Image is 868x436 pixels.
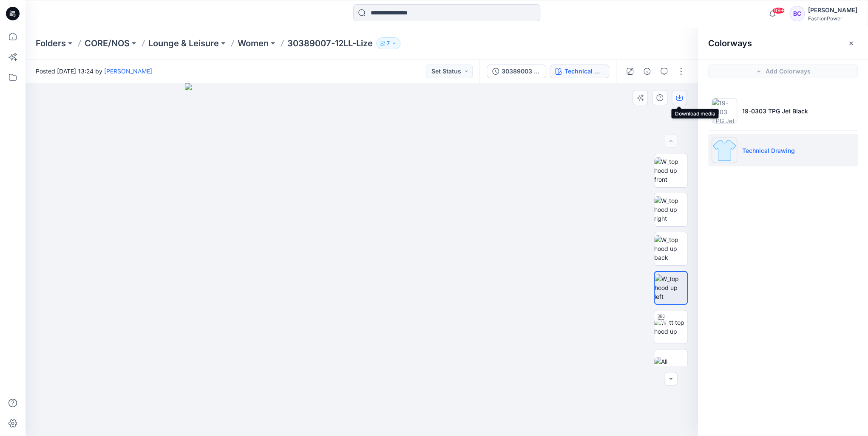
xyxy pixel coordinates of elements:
div: BC [789,6,805,21]
button: Details [640,65,654,78]
p: 19-0303 TPG Jet Black [742,107,808,115]
img: W_top hood up front [654,157,687,184]
img: eyJhbGciOiJIUzI1NiIsImtpZCI6IjAiLCJzbHQiOiJzZXMiLCJ0eXAiOiJKV1QifQ.eyJkYXRhIjp7InR5cGUiOiJzdG9yYW... [185,83,538,436]
button: 7 [376,37,400,49]
span: Posted [DATE] 13:24 by [36,67,152,76]
div: [PERSON_NAME] [808,5,857,15]
span: 99+ [772,7,785,14]
img: W_top hood up left [655,274,687,301]
img: W_top hood up back [654,235,687,262]
button: 30389003 - 12LL [487,65,546,78]
p: 30389007-12LL-Lize [287,37,373,49]
h2: Colorways [708,38,752,48]
p: Technical Drawing [742,146,795,155]
p: 7 [387,39,390,48]
div: 30389003 - 12LL [502,67,541,76]
img: All colorways [654,357,687,375]
img: Technical Drawing [712,138,737,163]
div: FashionPower [808,15,857,22]
a: Folders [36,37,66,49]
button: Technical Drawing [550,65,609,78]
img: W_tt top hood up [654,318,687,336]
img: 19-0303 TPG Jet Black [712,98,737,124]
a: Lounge & Leisure [148,37,219,49]
img: W_top hood up right [654,196,687,223]
a: CORE/NOS [85,37,130,49]
a: [PERSON_NAME] [104,68,152,75]
div: Technical Drawing [564,67,604,76]
a: Women [238,37,269,49]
